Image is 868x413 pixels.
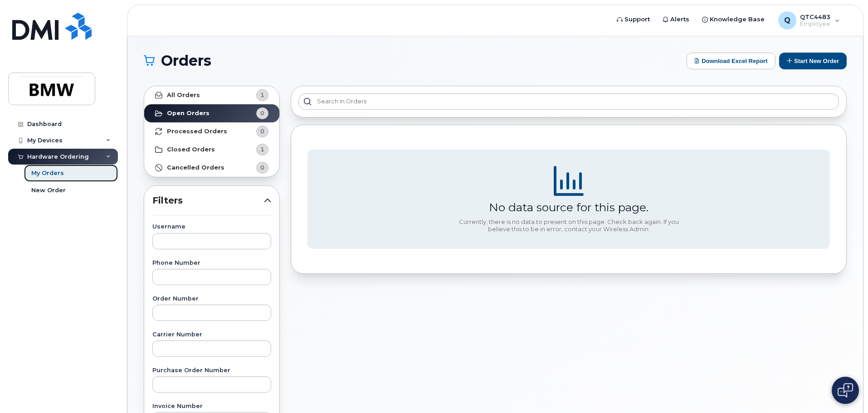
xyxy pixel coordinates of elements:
span: 1 [260,91,264,99]
label: Invoice Number [152,403,271,409]
div: Currently, there is no data to present on this page. Check back again. If you believe this to be ... [455,219,682,233]
a: Processed Orders0 [144,122,279,141]
strong: Open Orders [167,110,210,117]
span: 0 [260,127,264,136]
a: Open Orders0 [144,104,279,122]
a: Cancelled Orders0 [144,159,279,177]
span: Filters [152,194,264,207]
div: No data source for this page. [489,200,649,214]
span: 0 [260,109,264,117]
strong: Closed Orders [167,146,215,153]
label: Purchase Order Number [152,368,271,374]
strong: Cancelled Orders [167,164,224,171]
span: Orders [161,54,211,68]
img: Open chat [838,383,853,398]
button: Download Excel Report [687,53,775,69]
a: Closed Orders1 [144,141,279,159]
span: 1 [260,145,264,154]
label: Order Number [152,296,271,302]
input: Search in orders [298,93,839,110]
label: Phone Number [152,260,271,266]
a: All Orders1 [144,86,279,104]
span: 0 [260,163,264,172]
label: Username [152,224,271,230]
button: Start New Order [779,53,847,69]
strong: All Orders [167,92,200,99]
label: Carrier Number [152,332,271,338]
strong: Processed Orders [167,128,227,135]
